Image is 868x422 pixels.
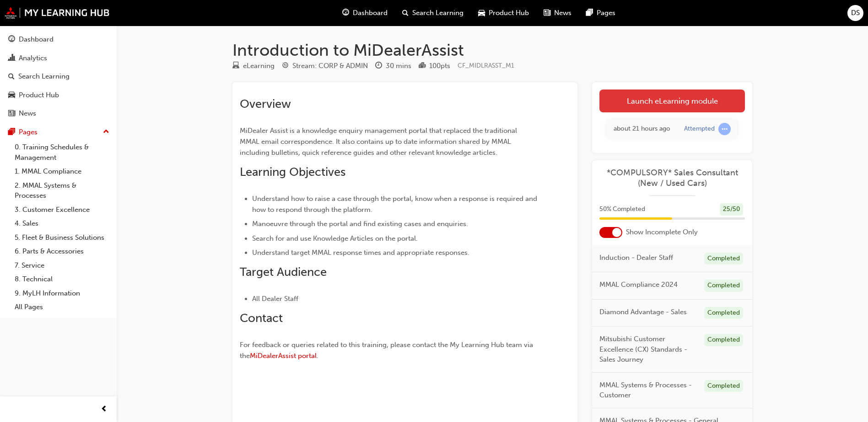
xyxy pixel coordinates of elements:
button: Pages [4,124,113,141]
div: Attempted [684,125,715,133]
span: guage-icon [342,7,349,19]
span: Understand how to raise a case through the portal, know when a response is required and how to re... [252,195,539,214]
span: target-icon [282,62,289,70]
span: . [317,352,318,360]
a: 0. Training Schedules & Management [11,140,113,164]
span: Learning Objectives [240,165,345,179]
span: car-icon [8,91,15,100]
div: eLearning [243,61,275,71]
a: *COMPULSORY* Sales Consultant (New / Used Cars) [599,168,745,188]
span: Overview [240,97,291,111]
span: MMAL Compliance 2024 [599,280,678,290]
div: Completed [704,334,743,346]
div: 100 pts [429,61,450,71]
span: DS [851,8,860,18]
span: Induction - Dealer Staff [599,253,673,263]
a: pages-iconPages [579,4,623,22]
div: Completed [704,307,743,319]
span: pages-icon [8,128,15,137]
span: MMAL Systems & Processes - Customer [599,380,697,401]
div: Dashboard [19,34,54,45]
div: 25 / 50 [720,203,743,216]
div: Completed [704,253,743,265]
span: Show Incomplete Only [626,227,698,237]
span: prev-icon [101,404,108,415]
span: Mitsubishi Customer Excellence (CX) Standards - Sales Journey [599,334,697,365]
a: Search Learning [4,68,113,85]
div: Search Learning [18,71,70,82]
span: clock-icon [375,62,382,70]
span: Search for and use Knowledge Articles on the portal. [252,234,418,243]
span: Manoeuvre through the portal and find existing cases and enquiries. [252,220,468,228]
a: Analytics [4,50,113,67]
div: Completed [704,280,743,292]
div: Stream [282,60,368,72]
img: mmal [5,7,110,19]
a: 6. Parts & Accessories [11,244,113,258]
div: Analytics [19,53,47,63]
a: 4. Sales [11,216,113,231]
button: DashboardAnalyticsSearch LearningProduct HubNews [4,29,113,124]
div: 30 mins [386,61,411,71]
span: Product Hub [489,8,529,18]
span: Pages [597,8,615,18]
a: 2. MMAL Systems & Processes [11,179,113,203]
a: News [4,105,113,122]
span: Diamond Advantage - Sales [599,307,687,317]
a: 1. MMAL Compliance [11,164,113,179]
a: car-iconProduct Hub [471,4,536,22]
div: News [19,108,36,119]
span: Learning resource code [458,62,514,69]
span: pages-icon [586,7,593,19]
a: Product Hub [4,87,113,104]
a: 3. Customer Excellence [11,203,113,217]
span: car-icon [478,7,485,19]
span: podium-icon [419,62,426,70]
span: chart-icon [8,54,15,63]
a: 9. MyLH Information [11,286,113,301]
button: DS [847,5,863,21]
span: Contact [240,311,283,325]
span: Target Audience [240,265,327,279]
a: 8. Technical [11,272,113,286]
span: up-icon [103,126,109,138]
span: 50 % Completed [599,204,645,215]
a: Launch eLearning module [599,90,745,112]
span: News [554,8,571,18]
h1: Introduction to MiDealerAssist [232,40,752,60]
a: MiDealerAssist portal [250,352,317,360]
div: Pages [19,127,38,137]
span: Search Learning [412,8,464,18]
span: For feedback or queries related to this training, please contact the My Learning Hub team via the [240,341,535,360]
a: 5. Fleet & Business Solutions [11,231,113,245]
a: search-iconSearch Learning [395,4,471,22]
span: learningRecordVerb_ATTEMPT-icon [718,123,731,135]
span: search-icon [8,73,15,81]
div: Stream: CORP & ADMIN [292,61,368,71]
a: guage-iconDashboard [335,4,395,22]
span: MiDealer Assist is a knowledge enquiry management portal that replaced the traditional MMAL email... [240,127,519,157]
div: Duration [375,60,411,72]
span: news-icon [8,110,15,118]
a: All Pages [11,300,113,314]
a: 7. Service [11,258,113,273]
span: search-icon [402,7,409,19]
a: Dashboard [4,31,113,48]
span: Dashboard [353,8,388,18]
div: Completed [704,380,743,392]
div: Type [232,60,275,72]
span: learningResourceType_ELEARNING-icon [232,62,239,70]
span: news-icon [544,7,550,19]
div: Product Hub [19,90,59,100]
span: Understand target MMAL response times and appropriate responses. [252,248,469,257]
span: All Dealer Staff [252,295,298,303]
span: guage-icon [8,36,15,44]
div: Points [419,60,450,72]
a: news-iconNews [536,4,579,22]
div: Wed Sep 24 2025 16:27:16 GMT+1000 (Australian Eastern Standard Time) [614,124,670,134]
